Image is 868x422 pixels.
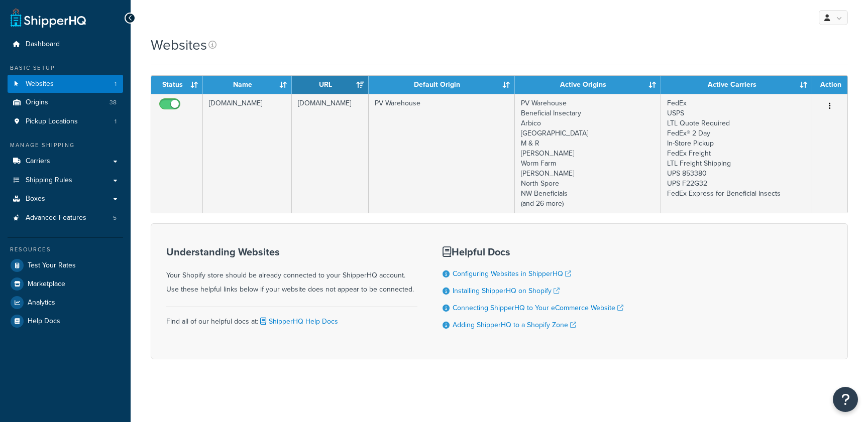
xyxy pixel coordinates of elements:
button: Open Resource Center [833,387,858,412]
div: Your Shopify store should be already connected to your ShipperHQ account. Use these helpful links... [166,246,417,297]
span: 38 [110,98,117,107]
span: Origins [26,98,48,107]
div: Manage Shipping [8,141,123,150]
li: Advanced Features [8,209,123,227]
h3: Understanding Websites [166,246,417,257]
a: Boxes [8,190,123,208]
span: 5 [113,214,117,222]
span: Marketplace [28,280,65,289]
th: Active Origins: activate to sort column ascending [515,76,661,94]
span: Boxes [26,195,45,203]
a: Configuring Websites in ShipperHQ [453,268,571,279]
a: Adding ShipperHQ to a Shopify Zone [453,320,576,330]
span: Help Docs [28,317,60,326]
li: Origins [8,93,123,112]
li: Websites [8,75,123,93]
a: Shipping Rules [8,171,123,190]
th: Action [812,76,847,94]
a: Test Your Rates [8,256,123,274]
span: Analytics [28,299,55,307]
a: Help Docs [8,312,123,330]
td: PV Warehouse Beneficial Insectary Arbico [GEOGRAPHIC_DATA] M & R [PERSON_NAME] Worm Farm [PERSON_... [515,94,661,213]
span: Pickup Locations [26,117,78,126]
a: ShipperHQ Help Docs [258,316,338,327]
th: Default Origin: activate to sort column ascending [369,76,515,94]
span: 1 [115,117,117,126]
span: Shipping Rules [26,176,72,185]
a: Installing ShipperHQ on Shopify [453,286,560,296]
span: Dashboard [26,40,60,49]
a: Dashboard [8,35,123,54]
td: PV Warehouse [369,94,515,213]
a: Advanced Features 5 [8,209,123,227]
li: Pickup Locations [8,112,123,131]
div: Resources [8,245,123,254]
div: Find all of our helpful docs at: [166,307,417,329]
a: Carriers [8,152,123,171]
h3: Helpful Docs [443,246,623,257]
span: Websites [26,80,54,88]
span: Advanced Features [26,214,86,222]
a: Pickup Locations 1 [8,112,123,131]
span: Test Your Rates [28,261,76,270]
td: [DOMAIN_NAME] [292,94,369,213]
a: Connecting ShipperHQ to Your eCommerce Website [453,303,623,313]
a: Marketplace [8,275,123,293]
a: Analytics [8,294,123,312]
a: Websites 1 [8,75,123,93]
td: [DOMAIN_NAME] [203,94,292,213]
span: Carriers [26,157,50,166]
td: FedEx USPS LTL Quote Required FedEx® 2 Day In-Store Pickup FedEx Freight LTL Freight Shipping UPS... [661,94,812,213]
div: Basic Setup [8,64,123,72]
th: Active Carriers: activate to sort column ascending [661,76,812,94]
h1: Websites [151,35,207,55]
a: ShipperHQ Home [11,8,86,28]
th: URL: activate to sort column ascending [292,76,369,94]
th: Name: activate to sort column ascending [203,76,292,94]
span: 1 [115,80,117,88]
a: Origins 38 [8,93,123,112]
th: Status: activate to sort column ascending [151,76,203,94]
